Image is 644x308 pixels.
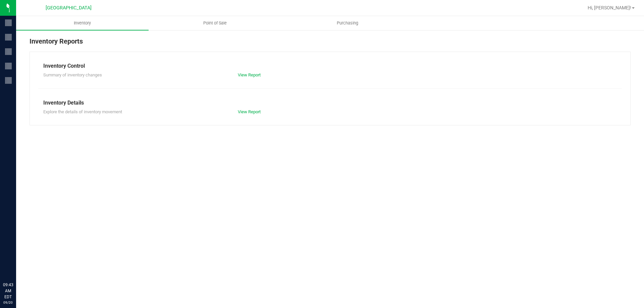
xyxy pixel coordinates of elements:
a: Purchasing [281,16,414,30]
a: View Report [238,72,261,77]
p: 09:43 AM EDT [3,282,13,300]
p: 09/20 [3,300,13,305]
a: Inventory [16,16,149,30]
span: Inventory [65,20,100,26]
span: Hi, [PERSON_NAME]! [588,5,631,10]
div: Inventory Reports [30,36,631,52]
span: Point of Sale [194,20,236,26]
div: Inventory Control [43,62,617,70]
span: Explore the details of inventory movement [43,109,122,114]
div: Inventory Details [43,99,617,107]
a: View Report [238,109,261,114]
a: Point of Sale [149,16,281,30]
span: Summary of inventory changes [43,72,102,77]
span: [GEOGRAPHIC_DATA] [46,5,92,11]
span: Purchasing [328,20,367,26]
